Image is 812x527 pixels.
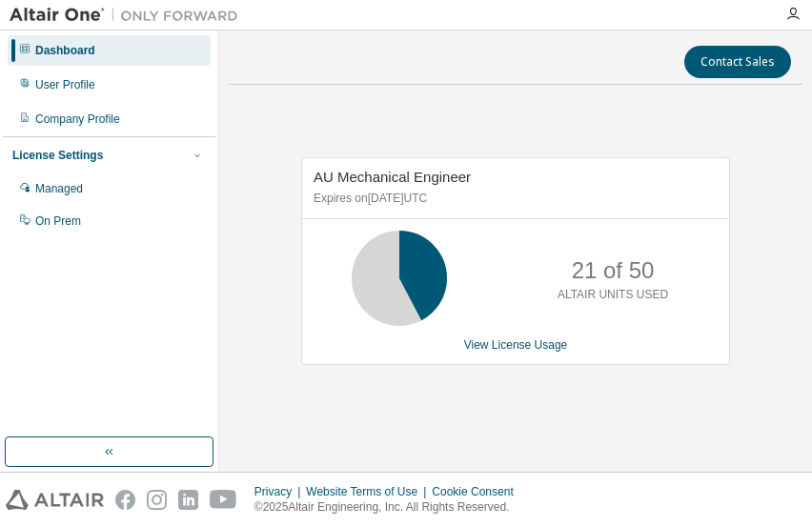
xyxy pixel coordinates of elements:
img: altair_logo.svg [6,490,104,510]
div: Managed [35,181,83,196]
img: facebook.svg [115,490,135,510]
div: Dashboard [35,43,95,58]
div: Privacy [254,484,306,499]
img: instagram.svg [147,490,167,510]
p: 21 of 50 [572,254,655,287]
img: linkedin.svg [178,490,198,510]
div: User Profile [35,77,95,92]
div: License Settings [12,148,103,163]
button: Contact Sales [684,46,791,78]
span: AU Mechanical Engineer [314,169,471,185]
img: Altair One [10,6,248,25]
div: Company Profile [35,111,120,127]
img: youtube.svg [210,490,237,510]
div: Website Terms of Use [306,484,432,499]
div: On Prem [35,213,81,229]
p: ALTAIR UNITS USED [558,287,668,303]
a: View License Usage [464,338,568,352]
div: Cookie Consent [432,484,524,499]
p: © 2025 Altair Engineering, Inc. All Rights Reserved. [254,499,525,516]
p: Expires on [DATE] UTC [314,191,713,207]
